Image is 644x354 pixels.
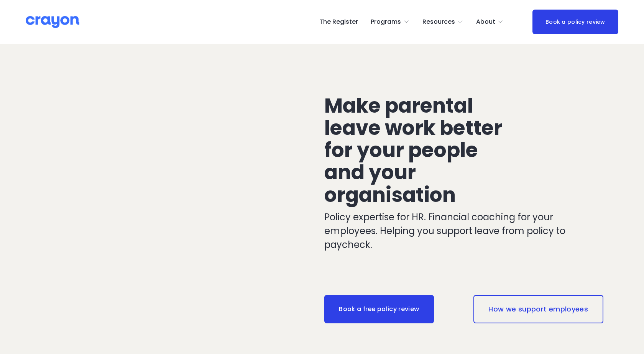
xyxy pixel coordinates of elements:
[371,16,409,28] a: folder dropdown
[422,16,455,28] span: Resources
[473,295,603,323] a: How we support employees
[476,16,495,28] span: About
[324,92,506,209] span: Make parental leave work better for your people and your organisation
[476,16,504,28] a: folder dropdown
[324,210,569,252] p: Policy expertise for HR. Financial coaching for your employees. Helping you support leave from po...
[532,10,618,34] a: Book a policy review
[371,16,401,28] span: Programs
[319,16,358,28] a: The Register
[324,295,434,323] a: Book a free policy review
[26,15,79,29] img: Crayon
[422,16,463,28] a: folder dropdown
